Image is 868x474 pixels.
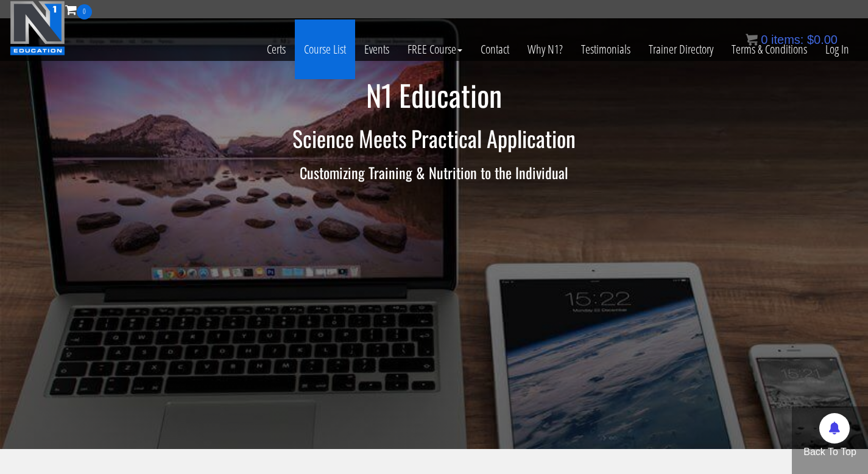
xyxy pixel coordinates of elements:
a: Certs [258,19,295,79]
img: n1-education [10,1,65,55]
span: 0 [77,4,92,19]
img: icon11.png [746,34,758,46]
span: $ [807,33,814,46]
a: FREE Course [398,19,471,79]
h1: N1 Education [78,79,791,111]
a: Log In [816,19,858,79]
a: Contact [471,19,518,79]
a: Course List [295,19,355,79]
span: 0 [761,33,767,46]
a: Events [355,19,398,79]
a: Testimonials [572,19,640,79]
a: Trainer Directory [640,19,722,79]
a: 0 [65,1,92,18]
a: 0 items: $0.00 [746,33,838,46]
span: items: [771,33,803,46]
a: Why N1? [518,19,572,79]
h2: Science Meets Practical Application [78,126,791,150]
bdi: 0.00 [807,33,838,46]
h3: Customizing Training & Nutrition to the Individual [78,164,791,180]
a: Terms & Conditions [722,19,816,79]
